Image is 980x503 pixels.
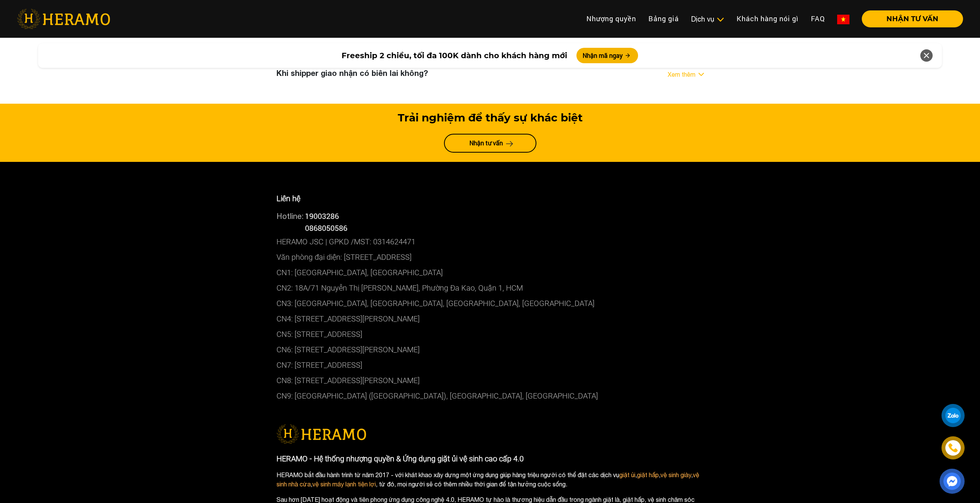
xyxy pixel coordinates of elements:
[668,70,695,79] a: Xem thêm
[691,14,724,24] div: Dịch vụ
[580,10,642,27] a: Nhượng quyền
[276,280,704,296] p: CN2: 18A/71 Nguyễn Thị [PERSON_NAME], Phường Đa Kao, Quận 1, HCM
[276,296,704,311] p: CN3: [GEOGRAPHIC_DATA], [GEOGRAPHIC_DATA], [GEOGRAPHIC_DATA], [GEOGRAPHIC_DATA]
[660,471,691,478] a: vệ sinh giày
[948,443,958,453] img: phone-icon
[276,470,704,489] p: HERAMO bắt đầu hành trình từ năm 2017 - với khát khao xây dựng một ứng dụng giúp hàng triệu người...
[305,223,347,233] span: 0868050586
[444,134,536,153] a: Nhận tư vấn
[276,193,704,204] p: Liên hệ
[276,424,366,444] img: logo
[699,73,704,76] img: arrow_down.svg
[276,249,704,265] p: Văn phòng đại diện: [STREET_ADDRESS]
[837,15,849,24] img: vn-flag.png
[342,50,567,61] span: Freeship 2 chiều, tối đa 100K dành cho khách hàng mới
[637,471,659,478] a: giặt hấp
[276,453,704,464] p: HERAMO - Hệ thống nhượng quyền & Ứng dụng giặt ủi vệ sinh cao cấp 4.0
[276,326,704,342] p: CN5: [STREET_ADDRESS]
[716,16,724,24] img: subToggleIcon
[642,10,685,27] a: Bảng giá
[276,212,303,220] span: Hotline:
[276,265,704,280] p: CN1: [GEOGRAPHIC_DATA], [GEOGRAPHIC_DATA]
[576,48,638,63] button: Nhận mã ngay
[312,481,376,488] a: vệ sinh máy lạnh tiện lợi
[276,373,704,388] p: CN8: [STREET_ADDRESS][PERSON_NAME]
[276,357,704,373] p: CN7: [STREET_ADDRESS]
[862,10,963,27] button: NHẬN TƯ VẤN
[17,9,110,29] img: heramo-logo.png
[305,211,339,221] a: 19003286
[276,388,704,404] p: CN9: [GEOGRAPHIC_DATA] ([GEOGRAPHIC_DATA]), [GEOGRAPHIC_DATA], [GEOGRAPHIC_DATA]
[805,10,831,27] a: FAQ
[619,471,635,478] a: giặt ủi
[276,342,704,357] p: CN6: [STREET_ADDRESS][PERSON_NAME]
[276,68,428,77] h3: Khi shipper giao nhận có biên lai không?
[276,311,704,326] p: CN4: [STREET_ADDRESS][PERSON_NAME]
[730,10,805,27] a: Khách hàng nói gì
[276,234,704,249] p: HERAMO JSC | GPKD /MST: 0314624471
[943,437,963,458] a: phone-icon
[856,15,963,22] a: NHẬN TƯ VẤN
[276,111,704,124] h3: Trải nghiệm để thấy sự khác biệt
[506,141,513,146] img: arrow-next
